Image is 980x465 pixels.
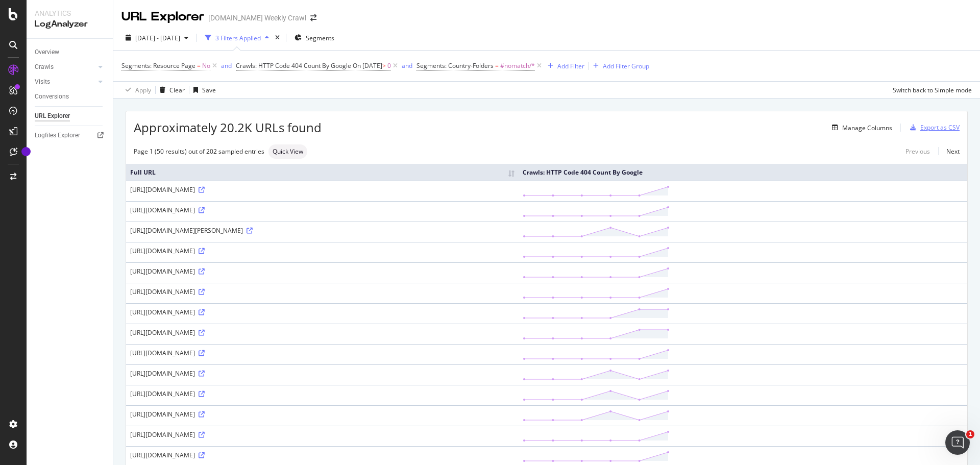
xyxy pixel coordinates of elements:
span: 0 [387,59,391,73]
div: Page 1 (50 results) out of 202 sampled entries [134,147,264,156]
button: Clear [156,82,185,98]
div: [URL][DOMAIN_NAME] [130,287,514,296]
div: 3 Filters Applied [215,34,261,42]
span: Segments: Resource Page [121,61,195,70]
button: Add Filter Group [589,60,649,72]
span: [DATE] - [DATE] [135,34,180,42]
button: Add Filter [544,60,584,72]
a: Logfiles Explorer [35,130,106,141]
a: Crawls [35,62,95,72]
span: No [202,59,210,73]
div: Conversions [35,91,69,102]
button: Manage Columns [828,121,892,134]
div: Visits [35,77,50,87]
a: URL Explorer [35,111,106,121]
div: [URL][DOMAIN_NAME] [130,369,514,378]
div: [URL][DOMAIN_NAME] [130,267,514,276]
div: [URL][DOMAIN_NAME] [130,247,514,255]
th: Full URL: activate to sort column ascending [126,164,519,181]
div: Analytics [35,8,105,18]
span: Quick View [273,149,303,155]
div: Overview [35,47,59,58]
div: Manage Columns [842,124,892,132]
div: Save [202,86,216,94]
div: and [221,61,232,70]
div: Export as CSV [920,123,960,132]
span: = [495,61,499,70]
div: Crawls [35,62,54,72]
div: LogAnalyzer [35,18,105,30]
div: [URL][DOMAIN_NAME] [130,430,514,439]
div: Add Filter Group [603,62,649,70]
span: = [197,61,201,70]
div: [URL][DOMAIN_NAME] [130,185,514,194]
a: Visits [35,77,95,87]
div: Clear [169,86,185,94]
div: Apply [135,86,151,94]
div: and [402,61,412,70]
div: [URL][DOMAIN_NAME] [130,451,514,459]
div: Switch back to Simple mode [893,86,972,94]
span: > [382,61,386,70]
div: [URL][DOMAIN_NAME] [130,410,514,419]
a: Overview [35,47,106,58]
button: 3 Filters Applied [201,30,273,46]
div: [URL][DOMAIN_NAME] [130,349,514,357]
div: URL Explorer [121,8,204,26]
a: Conversions [35,91,106,102]
span: On [DATE] [353,61,382,70]
div: [URL][DOMAIN_NAME][PERSON_NAME] [130,226,514,235]
button: Switch back to Simple mode [889,82,972,98]
button: [DATE] - [DATE] [121,30,192,46]
span: Crawls: HTTP Code 404 Count By Google [236,61,351,70]
div: Logfiles Explorer [35,130,80,141]
button: Save [189,82,216,98]
span: Segments [306,34,334,42]
div: neutral label [268,144,307,159]
div: [DOMAIN_NAME] Weekly Crawl [208,13,306,23]
div: URL Explorer [35,111,70,121]
span: #nomatch/* [500,59,535,73]
button: Segments [290,30,338,46]
th: Crawls: HTTP Code 404 Count By Google [519,164,967,181]
span: Segments: Country-Folders [416,61,494,70]
div: Tooltip anchor [21,147,31,156]
a: Next [938,144,960,159]
div: [URL][DOMAIN_NAME] [130,308,514,316]
span: Approximately 20.2K URLs found [134,119,322,136]
div: Add Filter [557,62,584,70]
iframe: Intercom live chat [945,430,970,455]
div: [URL][DOMAIN_NAME] [130,328,514,337]
span: 1 [966,430,974,438]
div: [URL][DOMAIN_NAME] [130,389,514,398]
div: arrow-right-arrow-left [310,14,316,21]
button: and [221,61,232,70]
button: Apply [121,82,151,98]
div: times [273,33,282,43]
button: Export as CSV [906,119,960,136]
div: [URL][DOMAIN_NAME] [130,206,514,214]
button: and [402,61,412,70]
